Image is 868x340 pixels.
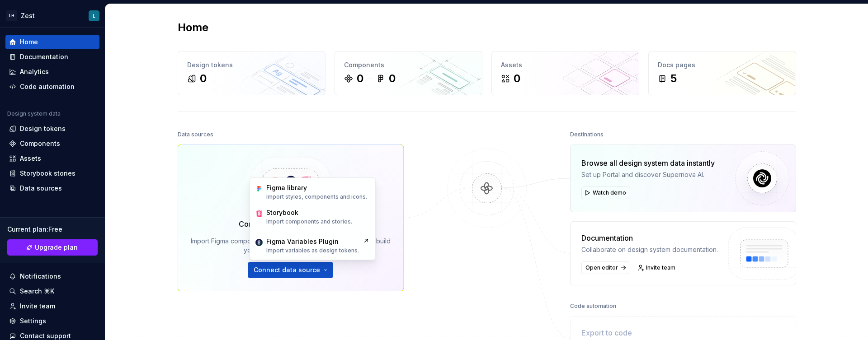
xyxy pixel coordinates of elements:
[581,327,714,338] div: Export to code
[581,186,630,199] button: Watch demo
[658,61,787,70] div: Docs pages
[266,183,307,192] div: Figma library
[178,20,208,35] h2: Home
[178,51,325,95] a: Design tokens0
[7,239,98,256] button: Upgrade plan
[35,243,78,252] span: Upgrade plan
[514,71,520,86] div: 0
[5,269,99,284] button: Notifications
[5,121,99,136] a: Design tokens
[266,193,367,200] p: Import styles, components and icons.
[5,181,99,196] a: Data sources
[585,264,618,271] span: Open editor
[581,158,715,168] div: Browse all design system data instantly
[5,166,99,181] a: Storybook stories
[5,35,99,49] a: Home
[266,237,339,246] div: Figma Variables Plugin
[266,247,359,254] p: Import variables as design tokens.
[20,287,54,296] div: Search ⌘K
[254,265,320,275] span: Connect data source
[20,124,66,133] div: Design tokens
[20,82,75,91] div: Code automation
[389,71,396,86] div: 0
[20,67,49,76] div: Analytics
[5,284,99,298] button: Search ⌘K
[20,184,62,193] div: Data sources
[648,51,796,95] a: Docs pages5
[191,237,391,255] div: Import Figma components, variables and Storybook stories to build your docs and run automations.
[635,261,679,274] a: Invite team
[5,79,99,94] a: Code automation
[93,12,95,19] div: L
[178,128,213,141] div: Data sources
[581,245,718,254] div: Collaborate on design system documentation.
[593,189,626,196] span: Watch demo
[200,71,207,86] div: 0
[20,37,38,47] div: Home
[6,10,17,21] div: LH
[501,61,630,70] div: Assets
[581,170,715,179] div: Set up Portal and discover Supernova AI.
[20,302,55,311] div: Invite team
[20,317,46,326] div: Settings
[7,110,61,117] div: Design system data
[581,233,718,243] div: Documentation
[5,299,99,313] a: Invite team
[5,65,99,79] a: Analytics
[187,61,316,70] div: Design tokens
[570,128,604,141] div: Destinations
[646,264,675,271] span: Invite team
[344,61,473,70] div: Components
[20,169,75,178] div: Storybook stories
[7,225,98,234] div: Current plan : Free
[5,314,99,328] a: Settings
[239,219,342,229] div: Connect Figma and Storybook
[20,139,60,148] div: Components
[266,218,352,225] p: Import components and stories.
[670,71,677,86] div: 5
[570,300,616,312] div: Code automation
[5,136,99,151] a: Components
[2,6,103,25] button: LHZestL
[20,52,68,61] div: Documentation
[248,262,333,278] button: Connect data source
[335,51,482,95] a: Components00
[21,11,35,20] div: Zest
[491,51,639,95] a: Assets0
[5,151,99,166] a: Assets
[581,261,629,274] a: Open editor
[266,208,298,217] div: Storybook
[5,50,99,64] a: Documentation
[20,154,41,163] div: Assets
[20,272,61,281] div: Notifications
[357,71,363,86] div: 0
